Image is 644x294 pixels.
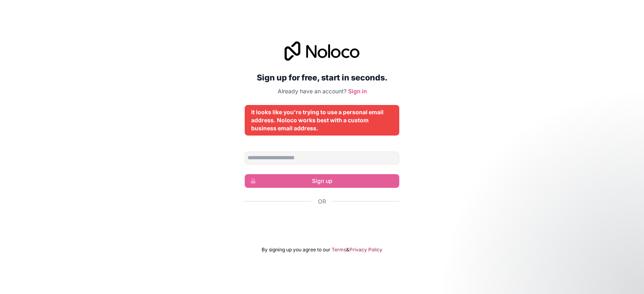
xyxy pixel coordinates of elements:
[245,70,399,85] h2: Sign up for free, start in seconds.
[241,214,403,232] iframe: Botón de Acceder con Google
[346,247,349,253] span: &
[348,88,367,95] a: Sign in
[483,234,644,290] iframe: Intercom notifications message
[318,197,326,206] span: Or
[278,88,347,95] span: Already have an account?
[332,247,346,253] a: Terms
[349,247,382,253] a: Privacy Policy
[245,174,399,188] button: Sign up
[251,108,393,132] div: It looks like you're trying to use a personal email address. Noloco works best with a custom busi...
[262,247,330,253] span: By signing up you agree to our
[245,152,399,164] input: Email address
